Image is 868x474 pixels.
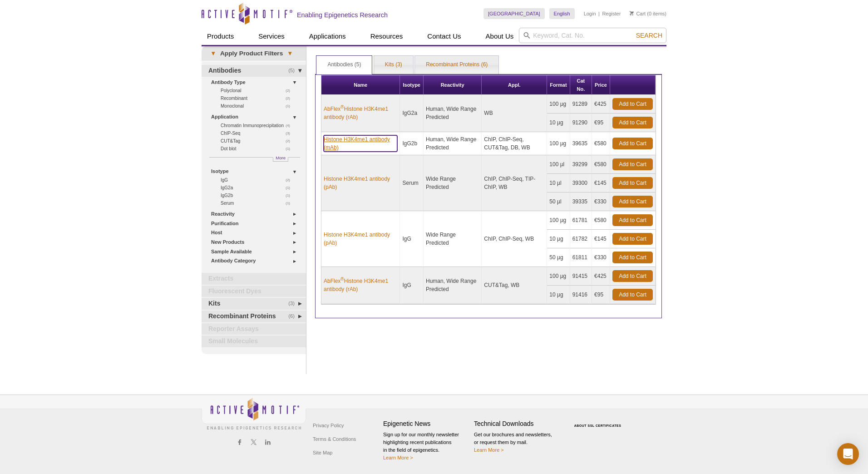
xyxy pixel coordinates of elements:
[211,237,301,247] a: New Products
[288,298,300,310] span: (3)
[547,286,570,304] td: 10 µg
[630,8,666,19] li: (0 items)
[288,65,300,77] span: (5)
[482,211,547,267] td: ChIP, ChIP-Seq, WB
[612,233,653,245] a: Add to Cart
[383,431,469,462] p: Sign up for our monthly newsletter highlighting recent publications in the field of epigenetics.
[253,28,290,45] a: Services
[286,122,295,129] span: (4)
[633,31,665,39] button: Search
[211,219,301,228] a: Purification
[612,214,653,226] a: Add to Cart
[483,8,545,19] a: [GEOGRAPHIC_DATA]
[340,104,344,109] sup: ®
[424,267,482,304] td: Human, Wide Range Predicted
[570,75,592,95] th: Cat No.
[286,184,295,192] span: (1)
[286,129,295,137] span: (3)
[592,155,610,174] td: €580
[221,192,295,199] a: (1)IgG2b
[283,49,297,58] span: ▾
[221,176,295,184] a: (2)IgG
[221,184,295,192] a: (1)IgG2a
[592,75,610,95] th: Price
[211,256,301,266] a: Antibody Category
[584,10,596,17] a: Login
[211,167,301,176] a: Isotype
[211,247,301,257] a: Sample Available
[286,137,295,145] span: (2)
[311,432,358,446] a: Terms & Conditions
[383,455,413,460] a: Learn More >
[592,248,610,267] td: €330
[570,174,592,193] td: 39300
[221,129,295,137] a: (3)ChIP-Seq
[570,211,592,230] td: 61781
[286,199,295,207] span: (1)
[304,28,351,45] a: Applications
[324,277,397,293] a: AbFlex®Histone H3K4me1 antibody (rAb)
[400,155,424,211] td: Serum
[612,289,653,301] a: Add to Cart
[311,446,335,459] a: Site Map
[324,135,397,152] a: Histone H3K4me1 antibody (mAb)
[400,132,424,155] td: IgG2b
[316,56,372,74] a: Antibodies (5)
[286,87,295,94] span: (2)
[630,11,634,15] img: Your Cart
[424,155,482,211] td: Wide Range Predicted
[570,114,592,132] td: 91290
[630,10,646,17] a: Cart
[482,132,547,155] td: ChIP, ChIP-Seq, CUT&Tag, DB, WB
[221,145,295,153] a: (1)Dot blot
[592,267,610,286] td: €425
[570,193,592,211] td: 39335
[286,145,295,153] span: (1)
[570,95,592,114] td: 91289
[311,419,346,432] a: Privacy Policy
[324,105,397,121] a: AbFlex®Histone H3K4me1 antibody (rAb)
[482,95,547,132] td: WB
[592,114,610,132] td: €95
[592,230,610,248] td: €145
[547,230,570,248] td: 10 µg
[592,132,610,155] td: €580
[837,443,859,465] div: Open Intercom Messenger
[297,11,388,19] h2: Enabling Epigenetics Research
[570,248,592,267] td: 61811
[273,157,288,162] a: More
[383,420,469,428] h4: Epigenetic News
[519,28,666,43] input: Keyword, Cat. No.
[400,95,424,132] td: IgG2a
[474,447,504,453] a: Learn More >
[547,248,570,267] td: 50 µg
[286,192,295,199] span: (1)
[221,199,295,207] a: (1)Serum
[482,267,547,304] td: CUT&Tag, WB
[547,75,570,95] th: Format
[324,175,397,191] a: Histone H3K4me1 antibody (pAb)
[424,132,482,155] td: Human, Wide Range Predicted
[206,49,220,58] span: ▾
[612,270,653,282] a: Add to Cart
[211,209,301,219] a: Reactivity
[592,95,610,114] td: €425
[570,132,592,155] td: 39635
[221,122,295,129] a: (4)Chromatin Immunoprecipitation
[612,117,653,128] a: Add to Cart
[547,114,570,132] td: 10 µg
[480,28,519,45] a: About Us
[574,424,621,427] a: ABOUT SSL CERTIFICATES
[592,211,610,230] td: €580
[474,420,560,428] h4: Technical Downloads
[211,112,301,122] a: Application
[602,10,621,17] a: Register
[211,78,301,87] a: Antibody Type
[612,252,653,263] a: Add to Cart
[286,94,295,102] span: (2)
[547,174,570,193] td: 10 µl
[288,311,300,322] span: (6)
[202,298,306,310] a: (3)Kits
[612,196,653,207] a: Add to Cart
[221,87,295,94] a: (2)Polyclonal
